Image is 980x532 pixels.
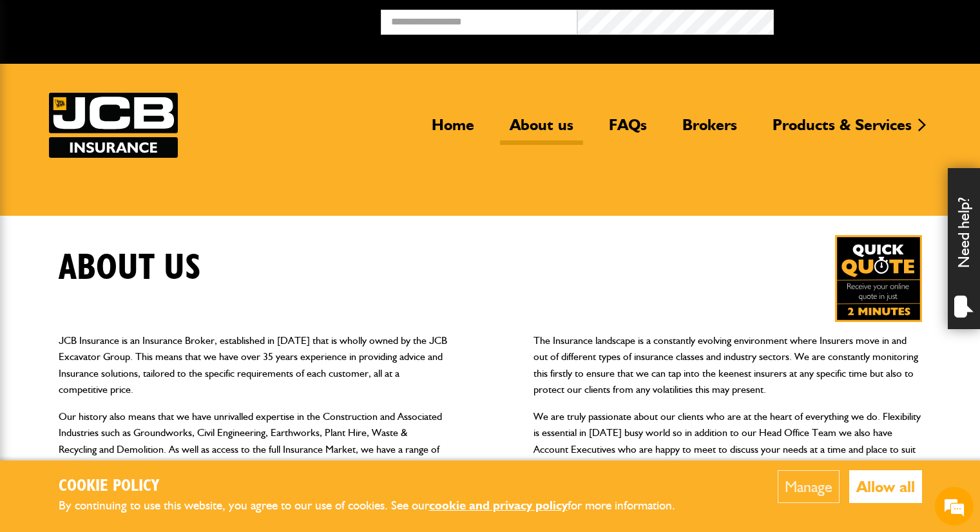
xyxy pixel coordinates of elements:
[533,408,922,474] p: We are truly passionate about our clients who are at the heart of everything we do. Flexibility i...
[59,247,201,290] h1: About us
[429,498,568,513] a: cookie and privacy policy
[59,477,697,497] h2: Cookie Policy
[49,93,178,158] img: JCB Insurance Services logo
[673,115,747,145] a: Brokers
[500,115,583,145] a: About us
[59,496,697,516] p: By continuing to use this website, you agree to our use of cookies. See our for more information.
[49,93,178,158] a: JCB Insurance Services
[59,332,447,398] p: JCB Insurance is an Insurance Broker, established in [DATE] that is wholly owned by the JCB Excav...
[778,470,840,503] button: Manage
[59,408,447,491] p: Our history also means that we have unrivalled expertise in the Construction and Associated Indus...
[763,115,921,145] a: Products & Services
[948,168,980,329] div: Need help?
[599,115,657,145] a: FAQs
[835,235,922,322] a: Get your insurance quote in just 2-minutes
[422,115,484,145] a: Home
[835,235,922,322] img: Quick Quote
[774,10,970,30] button: Broker Login
[533,332,922,398] p: The Insurance landscape is a constantly evolving environment where Insurers move in and out of di...
[849,470,922,503] button: Allow all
